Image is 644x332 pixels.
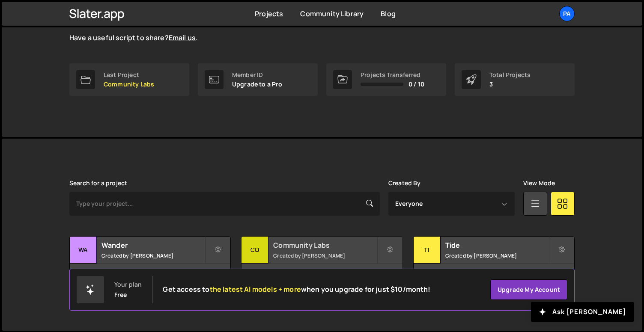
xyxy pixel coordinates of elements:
label: Search for a project [69,180,127,187]
span: 0 / 10 [408,81,424,88]
a: Email us [169,33,196,42]
input: Type your project... [69,192,380,216]
div: Total Projects [489,71,531,78]
div: Last Project [104,71,154,78]
small: Created by [PERSON_NAME] [101,252,205,259]
a: Co Community Labs Created by [PERSON_NAME] 4 pages, last updated by [PERSON_NAME] [DATE] [241,236,402,290]
label: Created By [388,180,421,187]
a: Wa Wander Created by [PERSON_NAME] 2 pages, last updated by [PERSON_NAME] about [DATE] [69,236,231,290]
p: 3 [489,81,531,88]
label: View Mode [523,180,555,187]
h2: Wander [101,240,205,250]
a: Pa [559,6,575,21]
a: Last Project Community Labs [69,63,189,96]
a: Projects [255,9,283,18]
small: Created by [PERSON_NAME] [273,252,376,259]
div: Co [241,237,268,264]
button: Ask [PERSON_NAME] [531,302,634,322]
div: Wa [70,237,97,264]
div: Your plan [114,281,142,288]
h2: Community Labs [273,240,376,250]
div: Member ID [232,71,283,78]
a: Blog [381,9,396,18]
div: Free [114,291,127,298]
p: Upgrade to a Pro [232,81,283,88]
a: Community Library [300,9,364,18]
div: Ti [414,237,441,264]
div: Projects Transferred [361,71,424,78]
h2: Get access to when you upgrade for just $10/month! [163,285,430,293]
div: 2 pages, last updated by [PERSON_NAME] about [DATE] [414,264,574,289]
h2: Tide [445,240,549,250]
div: 2 pages, last updated by [PERSON_NAME] about [DATE] [70,264,230,289]
div: 4 pages, last updated by [PERSON_NAME] [DATE] [241,264,402,289]
small: Created by [PERSON_NAME] [445,252,549,259]
a: Ti Tide Created by [PERSON_NAME] 2 pages, last updated by [PERSON_NAME] about [DATE] [413,236,575,290]
span: the latest AI models + more [210,285,301,294]
p: Community Labs [104,81,154,88]
a: Upgrade my account [490,279,567,300]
